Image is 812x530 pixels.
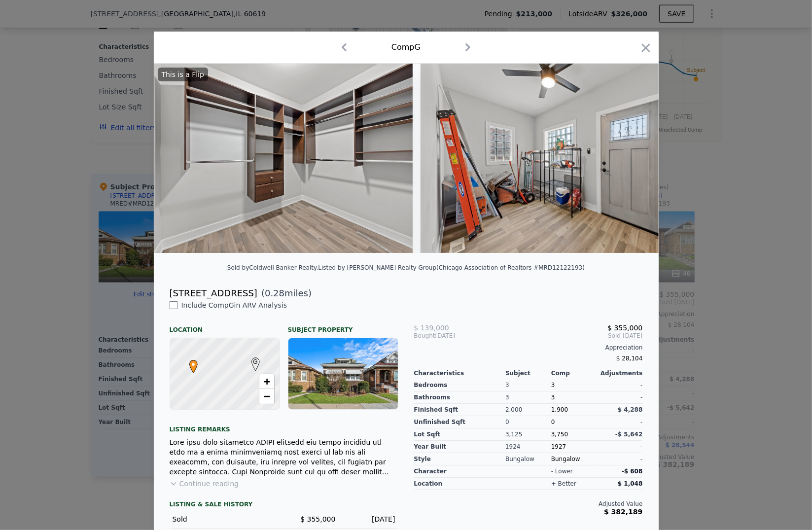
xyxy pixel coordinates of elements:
span: 1,900 [551,406,568,413]
div: Lot Sqft [414,428,506,441]
div: Comp [551,369,597,377]
div: 1927 [551,441,597,453]
div: Unfinished Sqft [414,416,506,428]
div: Lore ipsu dolo sitametco ADIPI elitsedd eiu tempo incididu utl etdo ma a enima minimveniamq nost ... [170,437,398,477]
div: character [414,465,506,478]
div: 3 [505,391,551,404]
span: G [249,357,262,366]
div: Style [414,453,506,465]
span: Bought [414,332,435,340]
div: Bungalow [551,453,597,465]
a: Zoom out [259,389,274,404]
div: 1924 [505,441,551,453]
span: $ 355,000 [300,515,335,523]
span: -$ 608 [622,468,643,475]
div: Listing remarks [170,418,398,433]
div: LISTING & SALE HISTORY [170,500,398,510]
span: • [187,357,200,372]
div: 2,000 [505,404,551,416]
div: Bedrooms [414,379,506,391]
div: 3 [505,379,551,391]
div: Characteristics [414,369,506,377]
div: 3 [551,391,597,404]
div: - [597,379,643,391]
div: - [597,391,643,404]
span: $ 382,189 [604,508,642,516]
div: 3,125 [505,428,551,441]
div: Subject [505,369,551,377]
div: - [597,441,643,453]
div: This is a Flip [158,68,208,81]
div: location [414,478,506,490]
span: $ 4,288 [618,406,642,413]
div: [DATE] [414,332,491,340]
span: 0.28 [265,288,284,298]
div: Bathrooms [414,391,506,404]
div: Finished Sqft [414,404,506,416]
div: Location [170,318,280,334]
div: Adjustments [597,369,643,377]
span: 3,750 [551,431,568,438]
img: Property Img [129,64,413,253]
span: − [263,390,270,402]
span: $ 355,000 [607,324,642,332]
div: - [597,416,643,428]
div: Adjusted Value [414,500,643,508]
span: Include Comp G in ARV Analysis [177,301,291,309]
div: Comp G [391,41,421,53]
div: Appreciation [414,344,643,352]
div: [STREET_ADDRESS] [170,286,257,300]
span: $ 1,048 [618,480,642,487]
div: [DATE] [344,514,395,524]
div: Listed by [PERSON_NAME] Realty Group (Chicago Association of Realtors #MRD12122193) [318,264,585,271]
button: Continue reading [170,479,239,489]
img: Property Img [421,64,705,253]
span: ( miles) [257,286,312,300]
span: -$ 5,642 [615,431,642,438]
div: G [249,357,255,363]
span: $ 28,104 [616,355,642,362]
div: 0 [505,416,551,428]
span: $ 139,000 [414,324,449,332]
div: • [187,360,193,366]
div: Subject Property [288,318,398,334]
span: + [263,375,270,388]
div: - [597,453,643,465]
div: Year Built [414,441,506,453]
span: 0 [551,419,555,425]
span: 3 [551,382,555,389]
div: Sold by Coldwell Banker Realty . [227,264,318,271]
div: Bungalow [505,453,551,465]
a: Zoom in [259,374,274,389]
div: Sold [173,514,276,524]
span: Sold [DATE] [490,332,642,340]
div: + better [551,480,576,488]
div: - lower [551,467,573,475]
